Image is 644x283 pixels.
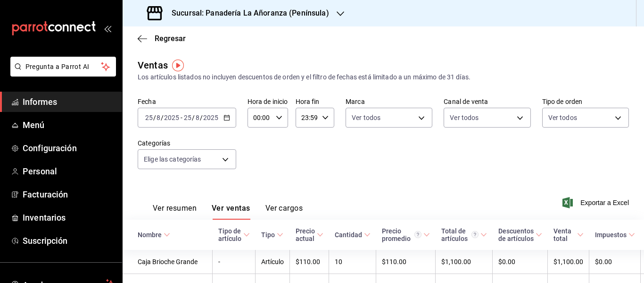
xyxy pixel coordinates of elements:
svg: Precio promedio = Total artículos / cantidad [414,231,421,238]
font: Hora de inicio [248,98,288,105]
font: / [161,114,164,121]
font: Exportar a Excel [580,199,629,206]
font: $110.00 [382,258,406,266]
font: Tipo de artículo [218,227,241,242]
font: Suscripción [23,236,67,246]
font: Tipo de orden [542,98,583,105]
a: Pregunta a Parrot AI [7,69,116,78]
font: Tipo [261,231,275,239]
font: Configuración [23,143,77,153]
input: -- [195,114,200,121]
span: Total de artículos [441,227,487,242]
input: -- [145,114,153,121]
span: Tipo de artículo [218,227,250,242]
font: Artículo [261,258,284,266]
span: Descuentos de artículos [498,227,542,242]
font: Los artículos listados no incluyen descuentos de orden y el filtro de fechas está limitado a un m... [138,73,471,81]
font: Fecha [138,98,156,105]
font: Ver todos [450,114,479,121]
font: Impuestos [595,231,627,239]
font: Marca [346,98,365,105]
font: $1,100.00 [441,258,471,266]
button: Exportar a Excel [564,197,629,208]
span: Venta total [553,227,584,242]
span: Precio actual [296,227,323,242]
font: Facturación [23,189,68,199]
font: / [153,114,156,121]
font: Ver todos [548,114,577,121]
font: Hora fin [296,98,320,105]
span: Cantidad [335,231,371,239]
font: Nombre [138,231,162,239]
font: Categorías [138,139,170,147]
font: 10 [335,258,342,266]
font: Cantidad [335,231,362,239]
font: / [200,114,203,121]
img: Marcador de información sobre herramientas [172,60,184,71]
font: - [218,258,220,266]
font: $0.00 [498,258,515,266]
font: Ver resumen [153,204,197,213]
font: Ver ventas [212,204,250,213]
div: pestañas de navegación [153,203,303,220]
font: Caja Brioche Grande [138,258,198,266]
font: Venta total [553,227,571,242]
button: abrir_cajón_menú [104,25,111,32]
span: Precio promedio [382,227,430,242]
font: Descuentos de artículos [498,227,534,242]
font: Elige las categorías [144,155,201,163]
font: Total de artículos [441,227,468,242]
span: Tipo [261,231,283,239]
font: Precio promedio [382,227,411,242]
span: Nombre [138,231,170,239]
font: $1,100.00 [553,258,583,266]
font: Regresar [155,34,186,43]
font: Pregunta a Parrot AI [25,63,90,70]
font: Ver cargos [265,204,303,213]
font: Ver todos [352,114,380,121]
input: -- [183,114,192,121]
font: Menú [23,120,45,130]
input: ---- [164,114,180,121]
font: Inventarios [23,213,66,223]
font: Personal [23,166,57,176]
button: Pregunta a Parrot AI [10,57,116,77]
button: Regresar [138,34,186,43]
input: ---- [203,114,219,121]
font: Canal de venta [444,98,488,105]
font: $0.00 [595,258,612,266]
font: Precio actual [296,227,315,242]
font: / [192,114,195,121]
span: Impuestos [595,231,635,239]
font: Ventas [138,60,168,71]
font: Sucursal: Panadería La Añoranza (Península) [172,9,329,17]
svg: El total de artículos considera cambios de precios en los artículos así como costos adicionales p... [471,231,479,238]
font: $110.00 [296,258,320,266]
input: -- [156,114,161,121]
font: - [181,114,182,121]
font: Informes [23,97,57,107]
